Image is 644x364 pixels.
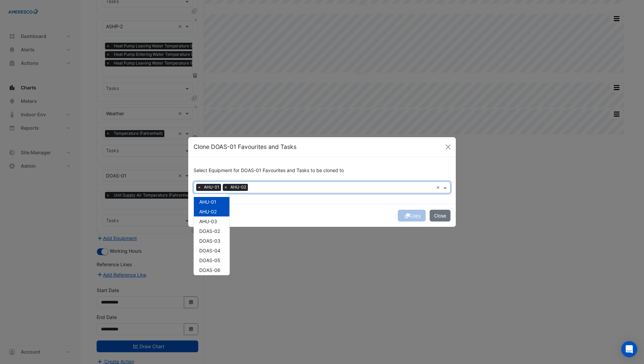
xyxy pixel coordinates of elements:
span: DOAS-03 [199,238,220,244]
div: Open Intercom Messenger [621,341,637,357]
span: × [223,184,229,191]
h6: Select Equipment for DOAS-01 Favourites and Tasks to be cloned to [194,168,450,173]
button: Close [443,142,453,152]
span: AHU-02 [229,184,248,191]
span: AHU-01 [202,184,221,191]
span: DOAS-04 [199,248,220,253]
span: DOAS-05 [199,257,220,263]
span: Clear [436,184,442,191]
span: AHU-02 [199,209,217,214]
span: DOAS-06 [199,267,220,273]
h5: Clone DOAS-01 Favourites and Tasks [194,143,297,151]
span: DOAS-02 [199,228,220,234]
span: AHU-03 [199,218,217,224]
div: Options List [194,194,229,275]
span: × [196,184,202,191]
span: AHU-01 [199,199,216,205]
button: Close [430,210,450,221]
